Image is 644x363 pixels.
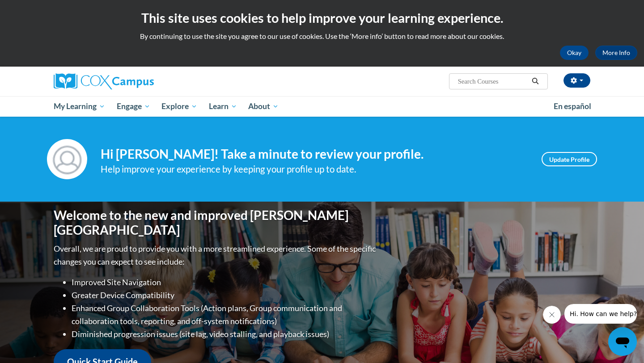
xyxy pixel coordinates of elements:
[554,101,591,111] span: En español
[560,46,589,60] button: Okay
[203,96,243,117] a: Learn
[543,306,561,324] iframe: Close message
[156,96,203,117] a: Explore
[7,31,637,41] p: By continuing to use the site you agree to our use of cookies. Use the ‘More info’ button to read...
[563,73,590,88] button: Account Settings
[54,208,378,238] h1: Welcome to the new and improved [PERSON_NAME][GEOGRAPHIC_DATA]
[54,242,378,268] p: Overall, we are proud to provide you with a more streamlined experience. Some of the specific cha...
[209,101,237,112] span: Learn
[72,289,378,302] li: Greater Device Compatibility
[529,76,542,87] button: Search
[72,276,378,289] li: Improved Site Navigation
[7,9,637,27] h2: This site uses cookies to help improve your learning experience.
[457,76,529,87] input: Search Courses
[47,139,87,179] img: Profile Image
[101,162,528,177] div: Help improve your experience by keeping your profile up to date.
[608,327,637,356] iframe: Button to launch messaging window
[117,101,150,112] span: Engage
[72,302,378,328] li: Enhanced Group Collaboration Tools (Action plans, Group communication and collaboration tools, re...
[248,101,279,112] span: About
[54,73,224,89] a: Cox Campus
[243,96,285,117] a: About
[548,97,597,116] a: En español
[54,73,154,89] img: Cox Campus
[161,101,197,112] span: Explore
[40,96,604,117] div: Main menu
[48,96,111,117] a: My Learning
[72,328,378,341] li: Diminished progression issues (site lag, video stalling, and playback issues)
[595,46,637,60] a: More Info
[111,96,156,117] a: Engage
[101,147,528,162] h4: Hi [PERSON_NAME]! Take a minute to review your profile.
[54,101,105,112] span: My Learning
[564,304,637,324] iframe: Message from company
[542,152,597,166] a: Update Profile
